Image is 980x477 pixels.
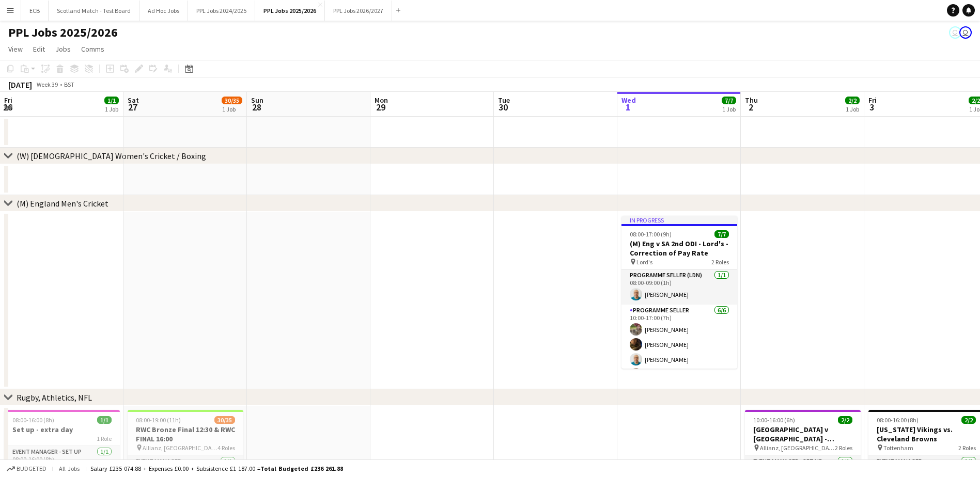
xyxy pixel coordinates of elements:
span: 7/7 [714,230,729,238]
span: 7/7 [722,97,736,104]
app-job-card: In progress08:00-17:00 (9h)7/7(M) Eng v SA 2nd ODI - Lord's - Correction of Pay Rate Lord's2 Role... [621,216,737,369]
span: Lord's [636,258,652,266]
span: 1/1 [104,97,119,104]
span: 08:00-17:00 (9h) [630,230,672,238]
button: Budgeted [5,463,48,474]
span: Comms [81,44,104,54]
span: 2 Roles [958,444,976,452]
button: ECB [21,1,49,21]
span: 29 [373,101,388,113]
h3: (M) Eng v SA 2nd ODI - Lord's - Correction of Pay Rate [621,239,737,258]
button: PPL Jobs 2026/2027 [325,1,392,21]
button: Scotland Match - Test Board [49,1,139,21]
h3: RWC Bronze Final 12:30 & RWC FINAL 16:00 [128,425,243,443]
span: Sun [251,96,263,105]
span: 30/35 [214,416,235,424]
app-user-avatar: Jane Barron [959,26,972,39]
div: (W) [DEMOGRAPHIC_DATA] Women's Cricket / Boxing [17,151,206,161]
app-card-role: Programme Seller6/610:00-17:00 (7h)[PERSON_NAME][PERSON_NAME][PERSON_NAME] [621,305,737,415]
span: 1 [620,101,636,113]
span: Jobs [55,44,71,54]
span: 2/2 [961,416,976,424]
app-card-role: Programme Seller (LDN)1/108:00-09:00 (1h)[PERSON_NAME] [621,269,737,305]
span: 2/2 [838,416,852,424]
div: 1 Job [846,105,859,113]
span: 08:00-16:00 (8h) [12,416,54,424]
span: All jobs [57,465,82,472]
span: Allianz, [GEOGRAPHIC_DATA] [143,444,217,452]
span: 30 [496,101,510,113]
span: 2 Roles [711,258,729,266]
a: Jobs [51,42,75,56]
h3: Set up - extra day [4,425,120,434]
div: BST [64,81,74,88]
app-user-avatar: Jane Barron [949,26,961,39]
span: Week 39 [34,81,60,88]
div: [DATE] [8,79,32,90]
span: Fri [4,96,12,105]
span: Allianz, [GEOGRAPHIC_DATA] [760,444,835,452]
span: Thu [745,96,758,105]
span: Tottenham [883,444,913,452]
span: Edit [33,44,45,54]
span: 08:00-16:00 (8h) [877,416,919,424]
span: Tue [498,96,510,105]
span: Wed [621,96,636,105]
span: View [8,44,23,54]
div: (M) England Men's Cricket [17,198,108,209]
span: 2/2 [845,97,860,104]
h3: [GEOGRAPHIC_DATA] v [GEOGRAPHIC_DATA] - Allianz, [GEOGRAPHIC_DATA] - Setup [745,425,861,443]
div: Rugby, Athletics, NFL [17,392,92,403]
h1: PPL Jobs 2025/2026 [8,25,118,40]
span: 28 [250,101,263,113]
div: Salary £235 074.88 + Expenses £0.00 + Subsistence £1 187.00 = [90,465,343,472]
span: Budgeted [17,465,46,472]
a: Edit [29,42,49,56]
a: View [4,42,27,56]
button: Ad Hoc Jobs [139,1,188,21]
div: 1 Job [722,105,736,113]
span: 27 [126,101,139,113]
span: 26 [3,101,12,113]
span: 2 Roles [835,444,852,452]
div: 1 Job [105,105,118,113]
span: 3 [867,101,877,113]
span: 08:00-19:00 (11h) [136,416,181,424]
a: Comms [77,42,108,56]
span: 10:00-16:00 (6h) [753,416,795,424]
span: Total Budgeted £236 261.88 [260,465,343,472]
span: 1 Role [97,435,112,442]
span: 2 [743,101,758,113]
div: In progress [621,216,737,224]
button: PPL Jobs 2025/2026 [255,1,325,21]
span: Mon [375,96,388,105]
span: 30/35 [222,97,242,104]
span: Fri [868,96,877,105]
button: PPL Jobs 2024/2025 [188,1,255,21]
span: 4 Roles [217,444,235,452]
span: Sat [128,96,139,105]
div: 1 Job [222,105,242,113]
span: 1/1 [97,416,112,424]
